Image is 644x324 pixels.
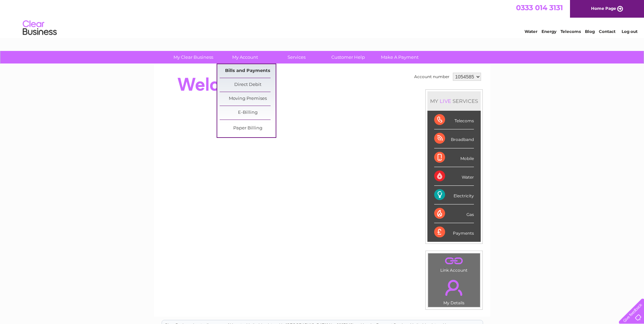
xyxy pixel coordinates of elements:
[428,274,480,307] td: My Details
[220,122,276,135] a: Paper Billing
[434,223,474,241] div: Payments
[585,29,595,34] a: Blog
[428,253,480,274] td: Link Account
[434,111,474,129] div: Telecoms
[434,186,474,204] div: Electricity
[434,148,474,167] div: Mobile
[427,91,481,111] div: MY SERVICES
[165,51,221,64] a: My Clear Business
[430,255,478,267] a: .
[220,106,276,120] a: E-Billing
[372,51,428,64] a: Make A Payment
[438,98,453,104] div: LIVE
[220,78,276,92] a: Direct Debit
[560,29,581,34] a: Telecoms
[599,29,615,34] a: Contact
[430,276,478,300] a: .
[220,64,276,78] a: Bills and Payments
[162,4,483,33] div: Clear Business is a trading name of Verastar Limited (registered in [GEOGRAPHIC_DATA] No. 3667643...
[320,51,376,64] a: Customer Help
[434,204,474,223] div: Gas
[220,92,276,106] a: Moving Premises
[516,3,563,12] a: 0333 014 3131
[622,29,638,34] a: Log out
[269,51,325,64] a: Services
[22,18,57,38] img: logo.png
[525,29,537,34] a: Water
[434,167,474,186] div: Water
[412,71,451,83] td: Account number
[434,129,474,148] div: Broadband
[541,29,556,34] a: Energy
[217,51,273,64] a: My Account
